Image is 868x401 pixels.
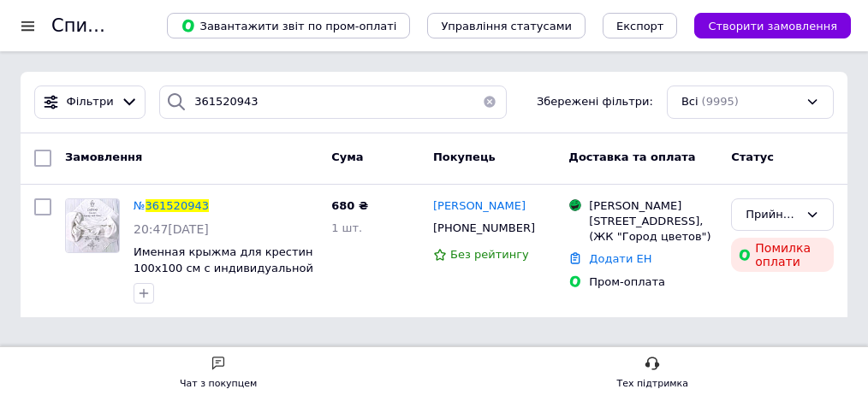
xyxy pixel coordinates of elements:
span: Експорт [616,20,664,32]
input: Пошук за номером замовлення, ПІБ покупця, номером телефону, Email, номером накладної [159,86,507,119]
span: Замовлення [65,150,142,163]
span: Без рейтингу [450,248,529,261]
span: Завантажити звіт по пром-оплаті [181,18,396,33]
span: Управління статусами [441,20,572,32]
h1: Список замовлень [51,15,225,36]
span: Збережені фільтри: [537,94,653,110]
div: Прийнято [746,206,799,224]
button: Експорт [603,13,678,38]
img: Фото товару [66,199,119,252]
span: (9995) [702,95,739,108]
span: 1 шт. [331,221,362,234]
span: [PHONE_NUMBER] [433,221,535,234]
span: Доставка та оплата [568,150,695,163]
a: Створити замовлення [677,19,851,32]
span: Створити замовлення [708,20,837,32]
span: Cума [331,150,363,163]
span: № [134,199,146,212]
button: Завантажити звіт по пром-оплаті [167,13,410,38]
div: [PERSON_NAME] [589,198,717,214]
button: Створити замовлення [694,13,851,38]
div: Чат з покупцем [180,375,257,392]
a: [PERSON_NAME] [433,198,526,215]
a: Додати ЕН [589,252,651,265]
span: Статус [731,150,774,163]
span: Фільтри [67,94,114,110]
span: 680 ₴ [331,199,368,212]
div: Помилка оплати [731,238,834,272]
span: 20:47[DATE] [134,222,209,236]
a: №361520943 [134,199,209,212]
a: Фото товару [65,198,120,253]
span: Всі [681,94,699,110]
button: Очистить [473,86,507,119]
button: Управління статусами [427,13,586,38]
div: [STREET_ADDRESS], (ЖК "Город цветов") [589,214,717,245]
span: 361520943 [146,199,209,212]
span: [PERSON_NAME] [433,199,526,212]
span: Покупець [433,150,496,163]
div: Тех підтримка [616,375,688,392]
a: Именная крыжма для крестин 100x100 см с индивидуальной вышивкой - имя, дата, ангелы [134,245,313,290]
div: Пром-оплата [589,274,717,290]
